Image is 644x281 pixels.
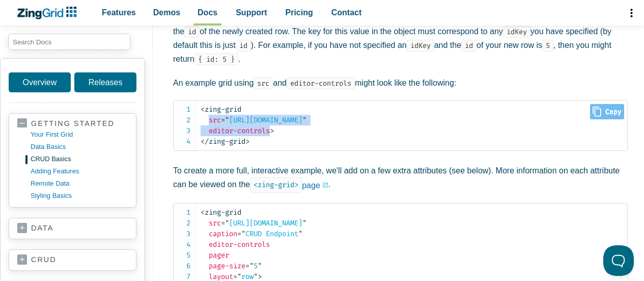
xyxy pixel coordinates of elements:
code: src [254,78,273,89]
span: zing-grid [201,105,241,114]
span: > [245,137,249,146]
span: pager [209,251,229,260]
a: CRUD basics [31,153,128,165]
a: styling basics [31,190,128,202]
a: getting started [17,119,128,129]
code: 5 [542,40,553,52]
iframe: Toggle Customer Support [603,245,634,276]
span: = [221,219,225,227]
span: " [302,219,306,227]
a: adding features [31,165,128,177]
span: " [258,262,262,270]
span: " [254,272,258,281]
code: idKey [407,40,434,52]
span: " [225,116,229,124]
span: CRUD Endpoint [237,229,302,238]
code: id [184,26,200,38]
span: Pricing [286,6,313,19]
span: Demos [153,6,180,19]
span: caption [209,229,237,238]
span: zing-grid [201,208,241,217]
span: > [258,272,262,281]
span: = [245,262,249,270]
span: < [201,208,205,217]
span: " [237,272,241,281]
p: To create a more full, interactive example, we'll add on a few extra attributes (see below). More... [173,164,628,193]
a: remote data [31,177,128,190]
span: " [302,116,306,124]
a: ZingChart Logo. Click to return to the homepage [16,7,82,19]
span: </ [201,137,209,146]
span: > [270,126,274,135]
code: idKey [503,26,530,38]
span: " [249,262,254,270]
span: layout [209,272,233,281]
a: <zing-grid>page [250,177,328,193]
span: = [221,116,225,124]
span: row [233,272,258,281]
p: An example grid using and might look like the following: [173,76,628,90]
p: When your grid makes a POST request to create a new row, make sure that your API responds with an... [173,10,628,66]
span: src [209,219,221,227]
a: data basics [31,141,128,153]
code: { id: 5 } [194,54,238,65]
span: Contact [331,6,362,19]
code: id [236,40,251,52]
span: Support [236,6,267,19]
span: " [241,229,245,238]
a: data [17,223,128,234]
span: Features [102,6,136,19]
span: zing-grid [201,137,245,146]
span: Docs [198,6,217,19]
a: your first grid [31,129,128,141]
code: editor-controls [287,78,355,89]
span: page-size [209,262,245,270]
span: src [209,116,221,124]
span: = [233,272,237,281]
code: <zing-grid> [250,177,302,193]
span: 5 [245,262,262,270]
a: crud [17,255,128,265]
span: = [237,229,241,238]
span: editor-controls [209,240,270,249]
span: " [298,229,302,238]
span: " [225,219,229,227]
span: [URL][DOMAIN_NAME] [221,219,306,227]
span: editor-controls [209,126,270,135]
input: search input [8,34,130,50]
span: < [201,105,205,114]
code: id [461,40,477,52]
a: Overview [9,72,71,92]
span: [URL][DOMAIN_NAME] [221,116,306,124]
a: Releases [74,72,136,92]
